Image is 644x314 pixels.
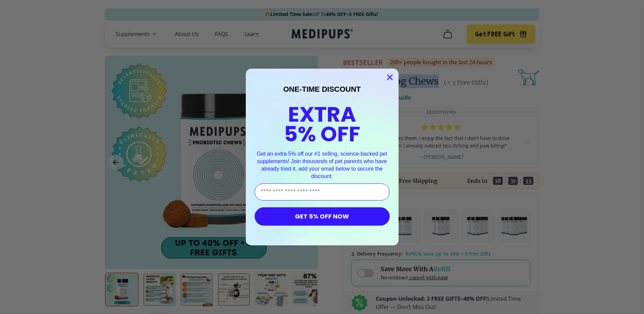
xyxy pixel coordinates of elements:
[384,71,396,83] button: Close dialog
[255,207,390,226] button: GET 5% OFF NOW
[283,85,361,93] span: ONE-TIME DISCOUNT
[288,100,356,129] span: EXTRA
[284,119,360,149] span: 5% OFF
[257,151,387,179] span: Get an extra 5% off our #1 selling, science-backed pet supplements! Join thousands of pet parents...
